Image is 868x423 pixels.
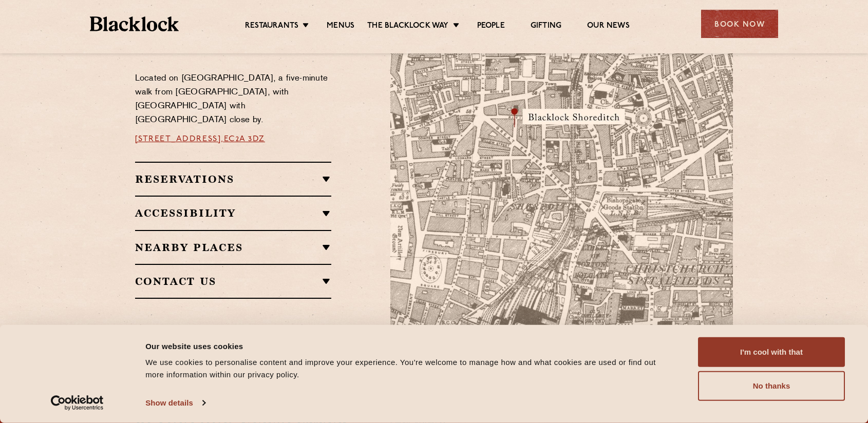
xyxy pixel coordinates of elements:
[145,340,675,352] div: Our website uses cookies
[477,21,505,32] a: People
[327,21,354,32] a: Menus
[224,135,265,143] a: EC2A 3DZ
[145,395,205,411] a: Show details
[531,21,561,32] a: Gifting
[701,10,778,38] div: Book Now
[698,337,845,367] button: I'm cool with that
[135,173,332,185] h2: Reservations
[587,21,630,32] a: Our News
[367,21,448,32] a: The Blacklock Way
[135,135,224,143] a: [STREET_ADDRESS],
[135,275,332,287] h2: Contact Us
[90,16,179,31] img: BL_Textured_Logo-footer-cropped.svg
[145,356,675,381] div: We use cookies to personalise content and improve your experience. You're welcome to manage how a...
[135,241,332,254] h2: Nearby Places
[245,21,298,32] a: Restaurants
[135,207,332,219] h2: Accessibility
[622,249,766,345] img: svg%3E
[135,72,332,127] p: Located on [GEOGRAPHIC_DATA], a five-minute walk from [GEOGRAPHIC_DATA], with [GEOGRAPHIC_DATA] w...
[698,371,845,401] button: No thanks
[32,395,122,411] a: Usercentrics Cookiebot - opens in a new window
